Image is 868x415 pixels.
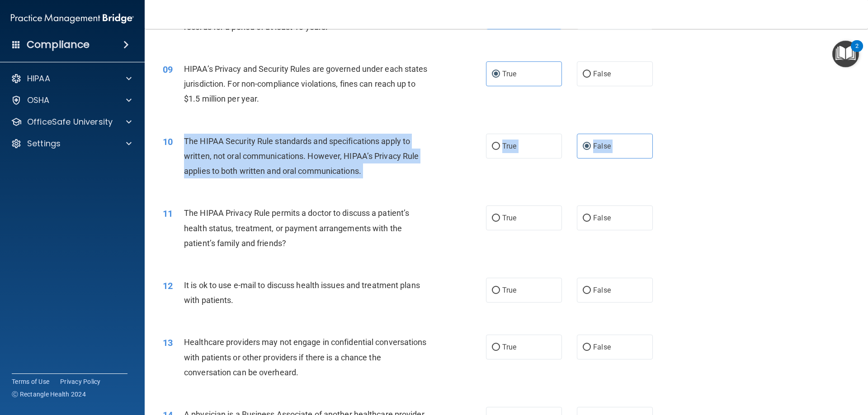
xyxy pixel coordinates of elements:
[492,215,500,222] input: True
[583,287,591,294] input: False
[583,215,591,222] input: False
[184,64,428,103] span: HIPAA’s Privacy and Security Rules are governed under each states jurisdiction. For non-complianc...
[27,73,50,84] p: HIPAA
[583,71,591,78] input: False
[593,286,611,294] span: False
[12,390,86,399] span: Ⓒ Rectangle Health 2024
[11,9,134,28] img: PMB logo
[11,117,132,127] a: OfficeSafe University
[502,214,516,222] span: True
[11,73,132,84] a: HIPAA
[163,337,173,348] span: 13
[502,142,516,150] span: True
[163,64,173,75] span: 09
[27,95,50,106] p: OSHA
[593,343,611,351] span: False
[583,344,591,351] input: False
[184,7,407,32] span: Under HIPAA, practices are required to keep patient’s medical records for a period of at least 10...
[502,70,516,78] span: True
[184,136,419,176] span: The HIPAA Security Rule standards and specifications apply to written, not oral communications. H...
[27,138,61,149] p: Settings
[27,117,113,127] p: OfficeSafe University
[593,70,611,78] span: False
[855,46,859,58] div: 2
[492,71,500,78] input: True
[184,208,409,247] span: The HIPAA Privacy Rule permits a doctor to discuss a patient’s health status, treatment, or payme...
[502,343,516,351] span: True
[184,280,420,305] span: It is ok to use e-mail to discuss health issues and treatment plans with patients.
[492,287,500,294] input: True
[502,286,516,294] span: True
[163,208,173,219] span: 11
[832,41,859,67] button: Open Resource Center, 2 new notifications
[492,143,500,150] input: True
[163,280,173,291] span: 12
[492,344,500,351] input: True
[583,143,591,150] input: False
[163,136,173,147] span: 10
[12,377,49,386] a: Terms of Use
[593,142,611,150] span: False
[60,377,101,386] a: Privacy Policy
[184,337,427,377] span: Healthcare providers may not engage in confidential conversations with patients or other provider...
[11,138,132,149] a: Settings
[27,38,90,51] h4: Compliance
[593,214,611,222] span: False
[11,95,132,106] a: OSHA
